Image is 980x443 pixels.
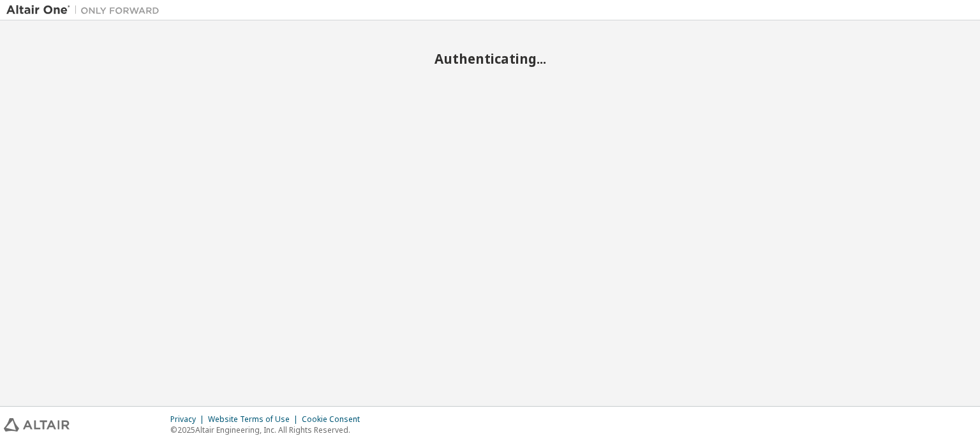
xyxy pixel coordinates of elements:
img: Altair One [6,4,166,17]
div: Privacy [170,414,208,425]
div: Website Terms of Use [208,414,302,425]
div: Cookie Consent [302,414,367,425]
h2: Authenticating... [6,50,974,67]
p: © 2025 Altair Engineering, Inc. All Rights Reserved. [170,425,367,435]
img: altair_logo.svg [4,418,70,432]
